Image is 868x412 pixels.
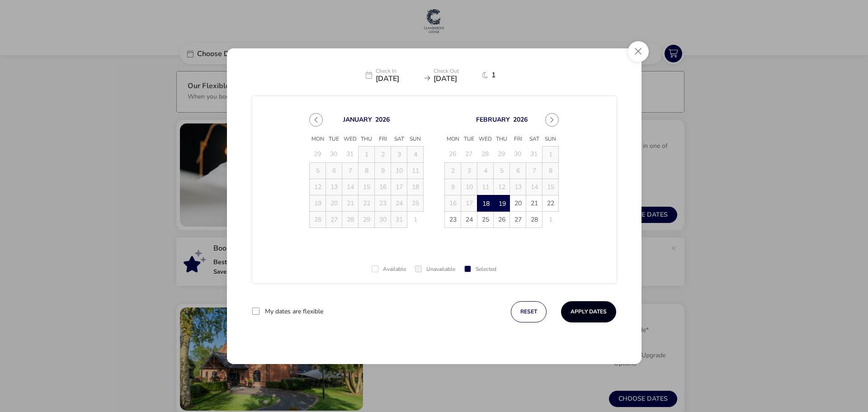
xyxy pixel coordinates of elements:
[494,162,510,179] td: 5
[407,146,424,162] td: 4
[494,195,510,211] td: 19
[434,68,479,75] p: Check Out
[628,41,649,62] button: Close
[407,179,424,195] td: 18
[494,146,510,162] td: 29
[391,133,407,146] span: Sat
[526,162,542,179] td: 7
[526,211,542,227] td: 28
[391,179,407,195] td: 17
[542,211,559,227] td: 1
[342,179,359,195] td: 14
[510,133,526,146] span: Fri
[359,211,375,227] td: 29
[445,195,461,211] td: 16
[510,195,526,211] span: 20
[359,162,375,179] td: 8
[526,146,542,162] td: 31
[342,146,359,162] td: 31
[445,146,461,162] td: 26
[561,301,616,322] button: Apply Dates
[491,71,503,79] span: 1
[477,211,494,227] td: 25
[445,133,461,146] span: Mon
[461,146,477,162] td: 27
[542,162,559,179] td: 8
[376,75,421,82] span: [DATE]
[542,146,559,162] td: 1
[391,211,407,227] td: 31
[445,179,461,195] td: 9
[326,146,342,162] td: 30
[375,195,391,211] td: 23
[375,179,391,195] td: 16
[461,212,477,227] span: 24
[542,195,558,211] span: 22
[326,179,342,195] td: 13
[494,196,510,212] span: 19
[326,211,342,227] td: 27
[476,115,510,123] button: Choose Month
[494,179,510,195] td: 12
[326,195,342,211] td: 20
[445,162,461,179] td: 2
[310,195,326,211] td: 19
[372,266,406,272] div: Available
[526,195,542,211] td: 21
[445,212,461,227] span: 23
[510,212,526,227] span: 27
[376,68,421,75] p: Check In
[510,195,526,211] td: 20
[310,211,326,227] td: 26
[434,75,479,82] span: [DATE]
[309,113,323,127] button: Previous Month
[375,133,391,146] span: Fri
[510,146,526,162] td: 30
[265,308,323,315] label: My dates are flexible
[477,146,494,162] td: 28
[342,133,359,146] span: Wed
[526,179,542,195] td: 14
[375,211,391,227] td: 30
[461,211,477,227] td: 24
[310,133,326,146] span: Mon
[342,162,359,179] td: 7
[461,179,477,195] td: 10
[359,133,375,146] span: Thu
[375,115,390,123] button: Choose Year
[342,211,359,227] td: 28
[343,115,372,123] button: Choose Month
[407,195,424,211] td: 25
[510,179,526,195] td: 13
[464,266,496,272] div: Selected
[391,146,407,162] td: 3
[494,211,510,227] td: 26
[445,211,461,227] td: 23
[359,195,375,211] td: 22
[375,146,391,162] td: 2
[461,195,477,211] td: 17
[342,195,359,211] td: 21
[477,162,494,179] td: 4
[407,162,424,179] td: 11
[375,162,391,179] td: 9
[461,133,477,146] span: Tue
[359,179,375,195] td: 15
[477,133,494,146] span: Wed
[513,115,528,123] button: Choose Year
[326,162,342,179] td: 6
[526,133,542,146] span: Sat
[494,133,510,146] span: Thu
[526,195,542,211] span: 21
[511,301,547,322] button: reset
[526,212,542,227] span: 28
[301,102,567,239] div: Choose Date
[310,162,326,179] td: 5
[415,266,455,272] div: Unavailable
[391,162,407,179] td: 10
[478,196,494,212] span: 18
[510,211,526,227] td: 27
[310,179,326,195] td: 12
[477,195,494,211] td: 18
[461,162,477,179] td: 3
